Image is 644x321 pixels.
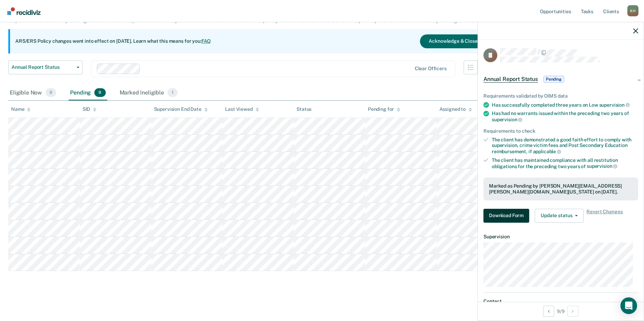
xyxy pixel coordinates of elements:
[225,106,259,112] div: Last Viewed
[567,306,578,317] button: Next Opportunity
[599,102,630,108] span: supervision
[543,306,554,317] button: Previous Opportunity
[492,137,638,155] div: The client has demonstrated a good faith effort to comply with supervision, crime victim fees and...
[533,149,561,154] span: applicable
[492,110,638,122] div: Has had no warrants issued within the preceding two years of
[168,88,178,97] span: 1
[7,7,41,15] img: Recidiviz
[94,88,105,97] span: 9
[620,297,637,314] div: Open Intercom Messenger
[368,106,400,112] div: Pending for
[478,68,644,90] div: Annual Report StatusPending
[15,38,211,45] p: ARS/ERS Policy changes went into effect on [DATE]. Learn what this means for you:
[492,117,522,122] span: supervision
[483,76,538,83] span: Annual Report Status
[118,85,179,101] div: Marked Ineligible
[535,209,584,223] button: Update status
[45,88,56,97] span: 0
[586,209,622,223] span: Revert Changes
[439,106,472,112] div: Assigned to
[83,106,97,112] div: SID
[627,5,638,16] button: Profile dropdown button
[492,157,638,169] div: The client has maintained compliance with all restitution obligations for the preceding two years of
[489,183,633,195] div: Marked as Pending by [PERSON_NAME][EMAIL_ADDRESS][PERSON_NAME][DOMAIN_NAME][US_STATE] on [DATE].
[483,209,529,223] button: Download Form
[627,5,638,16] div: K H
[154,106,208,112] div: Supervision End Date
[587,163,617,169] span: supervision
[11,106,31,112] div: Name
[483,298,638,304] dt: Contact
[420,34,486,48] button: Acknowledge & Close
[492,102,638,108] div: Has successfully completed three years on Low
[483,209,532,223] a: Navigate to form link
[483,234,638,240] dt: Supervision
[415,66,447,72] div: Clear officers
[297,106,311,112] div: Status
[69,85,107,101] div: Pending
[8,85,58,101] div: Eligible Now
[478,302,644,320] div: 9 / 9
[11,64,74,70] span: Annual Report Status
[483,128,638,134] div: Requirements to check
[201,38,211,44] a: FAQ
[324,17,335,24] a: here
[543,76,564,83] span: Pending
[483,93,638,99] div: Requirements validated by OIMS data
[8,17,484,24] p: Supervision clients may be eligible for Annual Report Status if they meet certain criteria. The o...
